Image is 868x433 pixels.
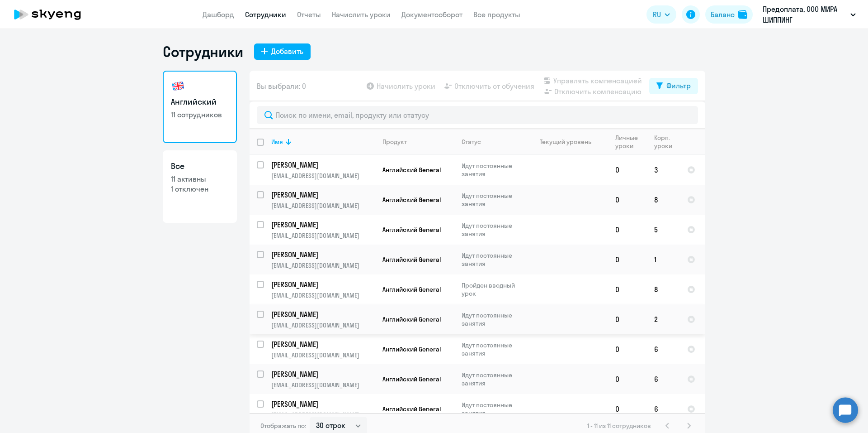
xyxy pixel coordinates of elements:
[382,255,441,264] span: Английский General
[382,315,441,323] span: Английский General
[271,190,373,200] p: [PERSON_NAME]
[608,394,647,424] td: 0
[382,375,441,383] span: Английский General
[401,10,462,19] a: Документооборот
[257,106,698,124] input: Поиск по имени, email, продукту или статусу
[647,215,680,245] td: 5
[271,399,373,409] p: [PERSON_NAME]
[332,10,391,19] a: Начислить уроки
[711,9,735,20] div: Баланс
[531,138,608,146] div: Текущий уровень
[462,221,524,238] p: Идут постоянные занятия
[647,304,680,334] td: 2
[608,215,647,245] td: 0
[382,166,441,174] span: Английский General
[738,10,747,19] img: balance
[271,279,373,289] p: [PERSON_NAME]
[271,369,375,379] a: [PERSON_NAME]
[647,364,680,394] td: 6
[271,220,373,230] p: [PERSON_NAME]
[462,162,524,178] p: Идут постоянные занятия
[608,155,647,185] td: 0
[462,311,524,327] p: Идут постоянные занятия
[382,405,441,413] span: Английский General
[462,371,524,387] p: Идут постоянные занятия
[271,231,375,240] p: [EMAIL_ADDRESS][DOMAIN_NAME]
[647,394,680,424] td: 6
[587,422,651,430] span: 1 - 11 из 11 сотрудников
[271,381,375,389] p: [EMAIL_ADDRESS][DOMAIN_NAME]
[271,220,375,230] a: [PERSON_NAME]
[297,10,321,19] a: Отчеты
[608,364,647,394] td: 0
[260,422,306,430] span: Отображать по:
[382,138,407,146] div: Продукт
[608,185,647,215] td: 0
[271,321,375,329] p: [EMAIL_ADDRESS][DOMAIN_NAME]
[758,4,860,25] button: Предоплата, ООО МИРА ШИППИНГ
[647,155,680,185] td: 3
[171,184,229,194] p: 1 отключен
[462,341,524,357] p: Идут постоянные занятия
[271,202,375,210] p: [EMAIL_ADDRESS][DOMAIN_NAME]
[245,10,286,19] a: Сотрудники
[271,351,375,359] p: [EMAIL_ADDRESS][DOMAIN_NAME]
[649,78,698,94] button: Фильтр
[473,10,520,19] a: Все продукты
[203,10,234,19] a: Дашборд
[654,134,679,150] div: Корп. уроки
[666,80,691,91] div: Фильтр
[540,138,591,146] div: Текущий уровень
[163,71,237,143] a: Английский11 сотрудников
[271,279,375,289] a: [PERSON_NAME]
[382,285,441,293] span: Английский General
[271,339,375,349] a: [PERSON_NAME]
[608,245,647,274] td: 0
[271,138,375,146] div: Имя
[647,274,680,304] td: 8
[608,274,647,304] td: 0
[462,251,524,268] p: Идут постоянные занятия
[382,138,454,146] div: Продукт
[171,110,229,120] p: 11 сотрудников
[382,196,441,204] span: Английский General
[271,411,375,419] p: [EMAIL_ADDRESS][DOMAIN_NAME]
[615,134,641,150] div: Личные уроки
[254,43,311,60] button: Добавить
[171,96,229,108] h3: Английский
[647,185,680,215] td: 8
[462,138,524,146] div: Статус
[462,138,481,146] div: Статус
[647,245,680,274] td: 1
[647,334,680,364] td: 6
[654,134,674,150] div: Корп. уроки
[271,309,373,319] p: [PERSON_NAME]
[271,160,373,170] p: [PERSON_NAME]
[271,160,375,170] a: [PERSON_NAME]
[271,172,375,180] p: [EMAIL_ADDRESS][DOMAIN_NAME]
[171,174,229,184] p: 11 активны
[462,401,524,417] p: Идут постоянные занятия
[171,160,229,172] h3: Все
[257,81,306,91] span: Вы выбрали: 0
[271,250,373,260] p: [PERSON_NAME]
[163,150,237,223] a: Все11 активны1 отключен
[271,250,375,260] a: [PERSON_NAME]
[615,134,646,150] div: Личные уроки
[271,190,375,200] a: [PERSON_NAME]
[705,5,753,24] button: Балансbalance
[271,339,373,349] p: [PERSON_NAME]
[271,261,375,269] p: [EMAIL_ADDRESS][DOMAIN_NAME]
[163,43,243,61] h1: Сотрудники
[382,345,441,353] span: Английский General
[462,192,524,208] p: Идут постоянные занятия
[271,138,283,146] div: Имя
[608,304,647,334] td: 0
[271,291,375,299] p: [EMAIL_ADDRESS][DOMAIN_NAME]
[653,9,661,20] span: RU
[171,79,185,93] img: english
[271,399,375,409] a: [PERSON_NAME]
[608,334,647,364] td: 0
[763,4,847,25] p: Предоплата, ООО МИРА ШИППИНГ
